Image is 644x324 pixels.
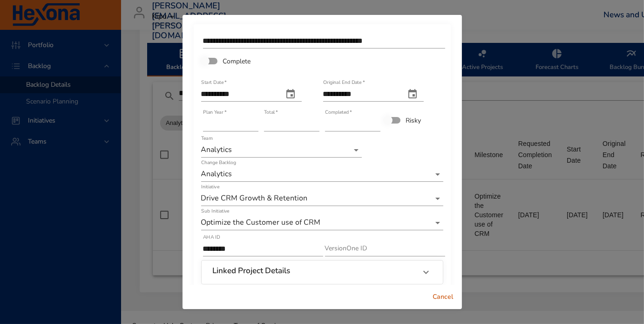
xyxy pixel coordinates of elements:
h6: Linked Project Details [213,266,291,276]
label: Initiative [201,185,219,190]
label: Team [201,136,213,141]
label: Sub Initiative [201,209,230,214]
label: Original End Date [323,80,365,85]
label: Change Backlog [201,160,236,165]
div: Optimize the Customer use of CRM [201,215,443,230]
label: Start Date [201,80,227,85]
button: start date [279,83,302,105]
label: Total [264,110,278,115]
label: Plan Year [203,110,226,115]
label: AHA ID [203,235,220,240]
span: Cancel [432,291,454,303]
div: Drive CRM Growth & Retention [201,191,443,206]
div: Linked Project Details [202,261,443,284]
button: original end date [401,83,424,105]
span: Complete [223,56,251,66]
div: Analytics [201,167,443,182]
button: Cancel [428,289,458,306]
div: Analytics [201,143,362,158]
label: Completed [325,110,352,115]
span: Risky [406,116,421,125]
